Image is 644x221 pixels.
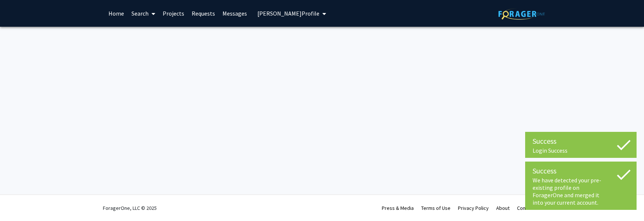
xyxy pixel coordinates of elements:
[533,136,629,147] div: Success
[533,147,629,154] div: Login Success
[458,205,489,211] a: Privacy Policy
[257,10,319,17] span: [PERSON_NAME] Profile
[105,0,128,26] a: Home
[159,0,188,26] a: Projects
[188,0,219,26] a: Requests
[533,165,629,176] div: Success
[496,205,510,211] a: About
[219,0,251,26] a: Messages
[498,8,545,20] img: ForagerOne Logo
[421,205,451,211] a: Terms of Use
[128,0,159,26] a: Search
[382,205,414,211] a: Press & Media
[103,195,157,221] div: ForagerOne, LLC © 2025
[517,205,541,211] a: Contact Us
[533,176,629,206] div: We have detected your pre-existing profile on ForagerOne and merged it into your current account.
